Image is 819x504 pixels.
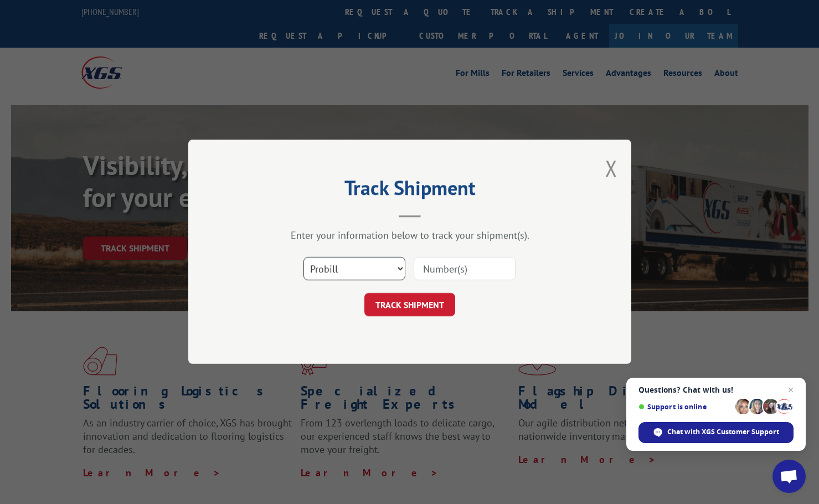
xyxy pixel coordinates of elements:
button: TRACK SHIPMENT [364,294,455,317]
div: Enter your information below to track your shipment(s). [244,229,576,242]
button: Close modal [605,153,617,183]
span: Chat with XGS Customer Support [667,427,779,437]
span: Questions? Chat with us! [638,385,794,394]
div: Open chat [772,460,806,493]
input: Number(s) [414,258,516,281]
h2: Track Shipment [244,180,576,201]
span: Close chat [784,383,797,397]
span: Support is online [638,403,732,411]
div: Chat with XGS Customer Support [638,422,794,443]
